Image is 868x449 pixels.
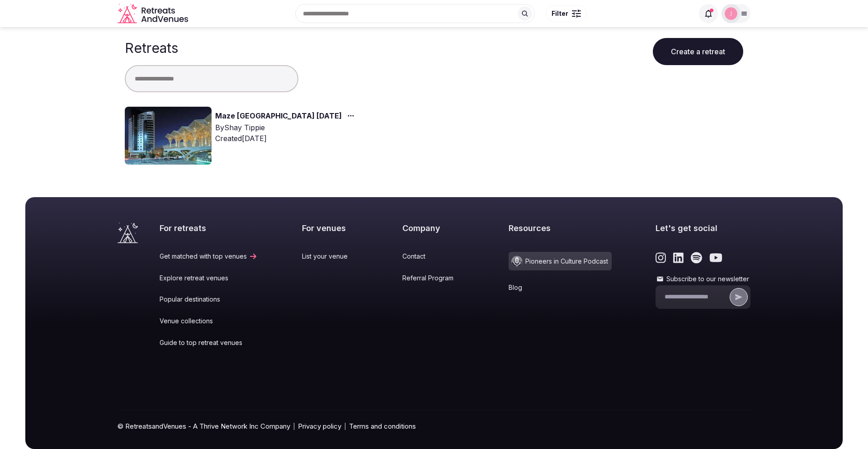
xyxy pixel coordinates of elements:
[656,222,750,234] h2: Let's get social
[725,7,737,20] img: jolynn.hall
[298,421,341,431] a: Privacy policy
[552,9,568,18] span: Filter
[402,222,464,234] h2: Company
[349,421,416,431] a: Terms and conditions
[402,252,464,261] a: Contact
[546,5,587,22] button: Filter
[160,338,258,347] a: Guide to top retreat venues
[709,252,722,264] a: Link to the retreats and venues Youtube page
[118,4,190,24] svg: Retreats and Venues company logo
[125,107,212,165] img: Top retreat image for the retreat: Maze Lisbon November 2025
[509,283,612,292] a: Blog
[160,274,258,283] a: Explore retreat venues
[118,4,190,24] a: Visit the homepage
[509,222,612,234] h2: Resources
[653,38,743,65] button: Create a retreat
[691,252,702,264] a: Link to the retreats and venues Spotify page
[656,274,750,284] label: Subscribe to our newsletter
[215,110,342,122] a: Maze [GEOGRAPHIC_DATA] [DATE]
[215,133,358,144] div: Created [DATE]
[160,252,258,261] a: Get matched with top venues
[673,252,684,264] a: Link to the retreats and venues LinkedIn page
[509,252,612,270] a: Pioneers in Culture Podcast
[160,317,258,326] a: Venue collections
[160,222,258,234] h2: For retreats
[118,411,750,449] div: © RetreatsandVenues - A Thrive Network Inc Company
[302,252,359,261] a: List your venue
[160,295,258,304] a: Popular destinations
[125,40,178,56] h1: Retreats
[215,122,358,133] div: By Shay Tippie
[118,222,138,243] a: Visit the homepage
[302,222,359,234] h2: For venues
[656,252,666,264] a: Link to the retreats and venues Instagram page
[402,274,464,283] a: Referral Program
